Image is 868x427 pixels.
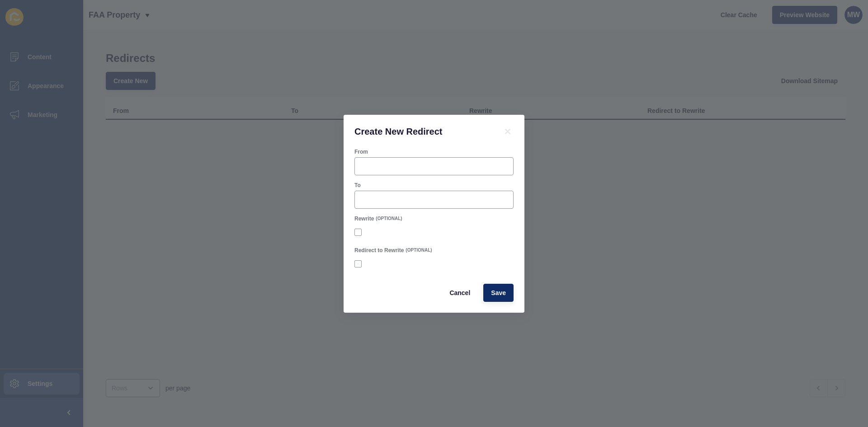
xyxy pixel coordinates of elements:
span: (OPTIONAL) [406,247,432,253]
label: Rewrite [354,215,374,222]
span: (OPTIONAL) [376,216,402,222]
button: Save [483,284,514,302]
button: Cancel [442,284,478,302]
span: Cancel [449,288,470,297]
label: From [354,148,368,155]
h1: Create New Redirect [354,126,491,137]
label: To [354,182,361,189]
label: Redirect to Rewrite [354,247,404,254]
span: Save [491,288,506,297]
